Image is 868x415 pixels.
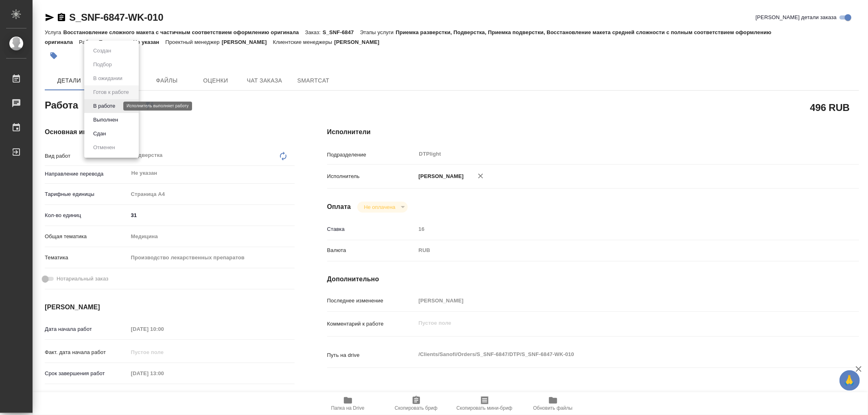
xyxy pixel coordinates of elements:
[91,60,114,69] button: Подбор
[91,115,120,124] button: Выполнен
[91,74,125,83] button: В ожидании
[91,102,118,111] button: В работе
[91,143,118,152] button: Отменен
[91,129,108,138] button: Сдан
[91,88,131,97] button: Готов к работе
[91,46,114,55] button: Создан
